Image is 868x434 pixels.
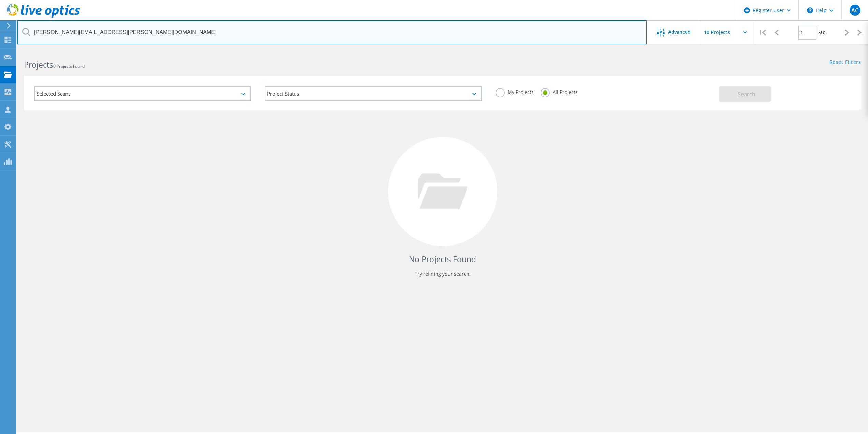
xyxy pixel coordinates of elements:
[31,254,854,265] h4: No Projects Found
[265,86,482,101] div: Project Status
[851,8,858,13] span: AC
[53,63,85,69] span: 0 Projects Found
[34,86,251,101] div: Selected Scans
[854,20,868,45] div: |
[829,60,861,66] a: Reset Filters
[7,14,80,19] a: Live Optics Dashboard
[541,88,578,95] label: All Projects
[738,90,755,98] span: Search
[818,30,825,36] span: of 0
[807,7,813,13] svg: \n
[496,88,534,95] label: My Projects
[719,86,771,102] button: Search
[17,20,647,44] input: Search projects by name, owner, ID, company, etc
[31,268,854,279] p: Try refining your search.
[24,59,53,70] b: Projects
[755,20,769,45] div: |
[668,30,691,34] span: Advanced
